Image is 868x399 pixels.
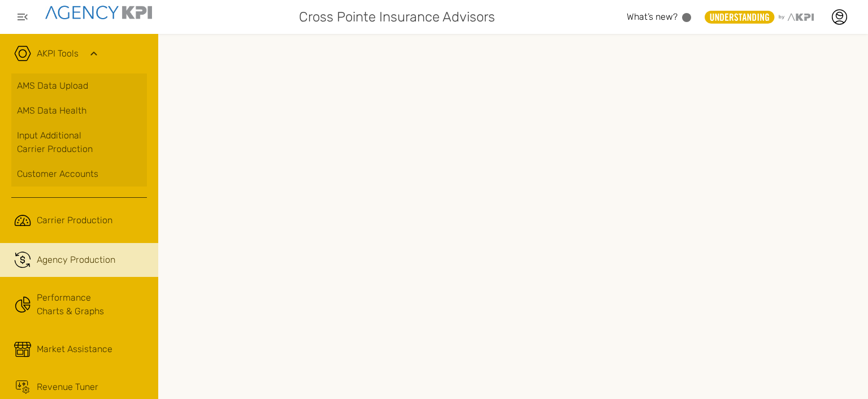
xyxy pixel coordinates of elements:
span: AMS Data Health [17,104,86,118]
span: Revenue Tuner [37,380,98,394]
a: AKPI Tools [37,47,79,60]
a: Input AdditionalCarrier Production [11,123,147,162]
div: Customer Accounts [17,167,141,181]
span: Agency Production [37,253,115,267]
a: AMS Data Upload [11,73,147,98]
a: AMS Data Health [11,98,147,123]
img: agencykpi-logo-550x69-2d9e3fa8.png [45,6,152,19]
a: Customer Accounts [11,162,147,187]
span: Cross Pointe Insurance Advisors [299,7,495,27]
span: What’s new? [627,11,678,22]
span: Market Assistance [37,342,112,356]
span: Carrier Production [37,214,112,227]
